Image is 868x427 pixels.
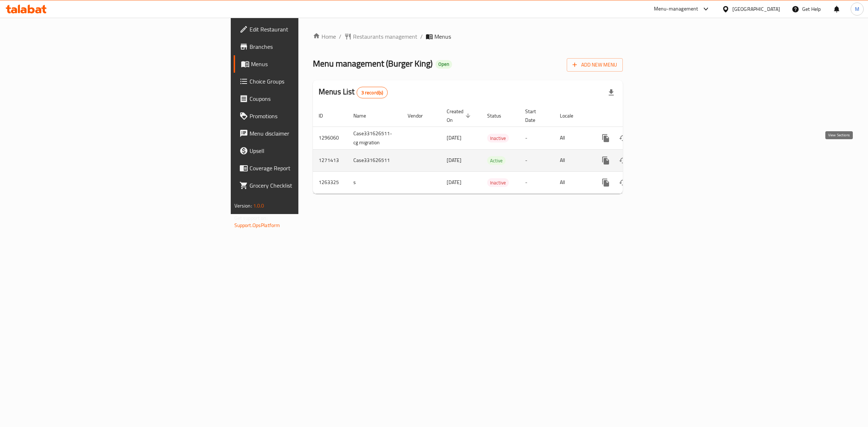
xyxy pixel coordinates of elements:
[234,142,376,159] a: Upsell
[357,89,388,96] span: 3 record(s)
[234,55,376,73] a: Menus
[447,107,473,124] span: Created On
[487,134,509,142] span: Inactive
[519,127,554,149] td: -
[519,171,554,193] td: -
[408,111,432,120] span: Vendor
[554,149,591,171] td: All
[573,60,617,69] span: Add New Menu
[597,174,614,191] button: more
[250,94,370,103] span: Coupons
[353,111,375,120] span: Name
[435,60,452,69] div: Open
[420,32,423,41] li: /
[487,179,509,187] span: Inactive
[654,5,698,13] div: Menu-management
[234,213,268,223] span: Get support on:
[554,127,591,149] td: All
[234,177,376,194] a: Grocery Checklist
[234,21,376,38] a: Edit Restaurant
[234,159,376,177] a: Coverage Report
[234,90,376,107] a: Coupons
[447,133,461,142] span: [DATE]
[487,157,506,165] span: Active
[234,107,376,125] a: Promotions
[250,77,370,86] span: Choice Groups
[250,25,370,34] span: Edit Restaurant
[234,38,376,55] a: Branches
[435,61,452,67] span: Open
[447,178,461,187] span: [DATE]
[614,152,632,169] button: Change Status
[319,86,388,98] h2: Menus List
[234,73,376,90] a: Choice Groups
[250,129,370,138] span: Menu disclaimer
[250,42,370,51] span: Branches
[567,58,623,72] button: Add New Menu
[250,146,370,155] span: Upsell
[251,60,370,68] span: Menus
[554,171,591,193] td: All
[603,84,620,101] div: Export file
[434,32,451,41] span: Menus
[234,221,280,230] a: Support.OpsPlatform
[591,105,672,127] th: Actions
[253,201,264,210] span: 1.0.0
[313,105,672,194] table: enhanced table
[560,111,583,120] span: Locale
[487,156,506,165] div: Active
[447,155,461,165] span: [DATE]
[525,107,545,124] span: Start Date
[234,125,376,142] a: Menu disclaimer
[319,111,332,120] span: ID
[614,129,632,147] button: Change Status
[250,112,370,120] span: Promotions
[250,164,370,172] span: Coverage Report
[313,32,623,41] nav: breadcrumb
[487,111,511,120] span: Status
[519,149,554,171] td: -
[855,5,859,13] span: M
[250,181,370,190] span: Grocery Checklist
[487,134,509,142] div: Inactive
[344,32,417,41] a: Restaurants management
[597,152,614,169] button: more
[597,129,614,147] button: more
[234,201,252,210] span: Version:
[357,87,388,98] div: Total records count
[353,32,417,41] span: Restaurants management
[732,5,780,13] div: [GEOGRAPHIC_DATA]
[614,174,632,191] button: Change Status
